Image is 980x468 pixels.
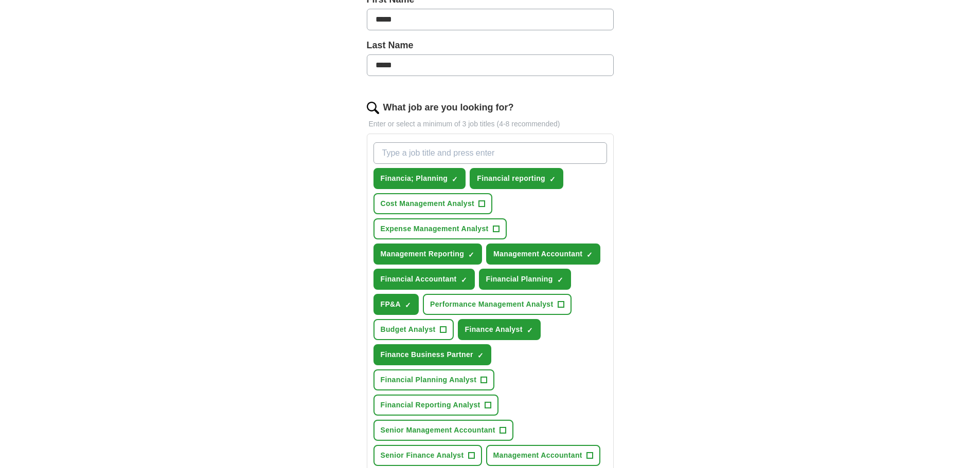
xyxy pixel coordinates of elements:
[549,175,556,183] span: ✓
[373,193,493,214] button: Cost Management Analyst
[373,142,607,164] input: Type a job title and press enter
[452,175,458,183] span: ✓
[461,276,467,284] span: ✓
[470,168,563,189] button: Financial reporting✓
[486,274,553,285] span: Financial Planning
[373,344,491,365] button: Finance Business Partner✓
[381,400,480,410] span: Financial Reporting Analyst
[367,102,379,114] img: search.png
[430,299,554,310] span: Performance Management Analyst
[367,39,614,52] label: Last Name
[373,445,482,466] button: Senior Finance Analyst
[493,249,582,259] span: Management Accountant
[373,244,483,265] button: Management Reporting✓
[381,375,477,385] span: Financial Planning Analyst
[486,445,600,466] button: Management Accountant
[479,269,571,290] button: Financial Planning✓
[405,301,411,309] span: ✓
[423,294,572,315] button: Performance Management Analyst
[373,395,498,416] button: Financial Reporting Analyst
[586,251,593,259] span: ✓
[381,198,475,209] span: Cost Management Analyst
[381,223,489,234] span: Expense Management Analyst
[373,218,507,239] button: Expense Management Analyst
[367,119,614,129] p: Enter or select a minimum of 3 job titles (4-8 recommended)
[381,274,457,285] span: Financial Accountant
[527,326,533,334] span: ✓
[465,324,523,335] span: Finance Analyst
[373,420,513,441] button: Senior Management Accountant
[486,244,600,265] button: Management Accountant✓
[373,294,419,315] button: FP&A✓
[383,101,514,115] label: What job are you looking for?
[373,319,454,340] button: Budget Analyst
[381,249,465,259] span: Management Reporting
[381,349,473,360] span: Finance Business Partner
[373,269,475,290] button: Financial Accountant✓
[458,319,541,340] button: Finance Analyst✓
[381,173,448,184] span: Financia; Planning
[381,299,401,310] span: FP&A
[373,168,466,189] button: Financia; Planning✓
[381,425,495,436] span: Senior Management Accountant
[381,450,464,461] span: Senior Finance Analyst
[373,369,495,390] button: Financial Planning Analyst
[477,173,545,184] span: Financial reporting
[381,324,436,335] span: Budget Analyst
[493,450,582,461] span: Management Accountant
[557,276,563,284] span: ✓
[468,251,474,259] span: ✓
[477,351,484,360] span: ✓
